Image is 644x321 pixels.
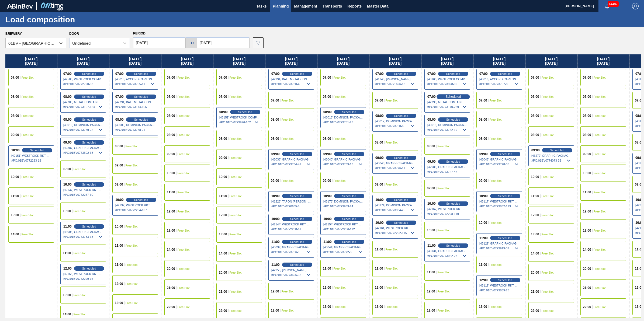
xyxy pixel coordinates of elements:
span: Free Slot [386,183,398,186]
span: 07:00 [635,72,644,75]
span: Scheduled [82,183,96,186]
span: Master Data [367,3,388,9]
span: 08:00 [115,145,123,148]
span: [42154] WESTROCK RKT COMPANY CORRUGATE - 0008323370 [323,223,364,226]
span: 08:00 [219,137,227,140]
span: [42789] METAL CONTAINER CORPORATION - 0008219743 [63,100,104,104]
span: [42167] WESTROCK RKT COMPANY CORRUGATE - 0008323370 [427,207,468,211]
span: 11:00 [63,225,72,228]
span: Scheduled [290,194,304,198]
span: 10:00 [479,221,487,224]
span: [42161] WESTROCK RKT COMPANY CORRUGATE - 0008323370 [375,226,416,230]
span: Free Slot [178,133,190,137]
span: Free Slot [22,194,34,198]
span: 09:00 [583,152,591,156]
span: 08:00 [219,110,228,114]
span: 11:00 [531,194,539,198]
span: Free Slot [74,210,86,213]
span: Scheduled [446,202,460,205]
span: Scheduled [394,221,408,224]
span: Free Slot [594,133,606,137]
span: [43015] ACCORD CARTON CO - 0008329501 [115,78,156,81]
span: [43009] DOMINION PACKAGING, INC. - 0008325026 [115,123,156,127]
span: 10:00 [427,229,435,232]
span: 12:00 [583,210,591,213]
span: Free Slot [490,99,502,102]
span: 09:00 [167,152,175,156]
span: # PO : 01BV0773933-24 [323,203,364,210]
span: Free Slot [542,95,554,98]
span: 07:00 [375,72,384,75]
span: 10:00 [63,183,72,186]
span: 11:00 [167,191,175,194]
span: Free Slot [178,76,190,79]
span: Free Slot [438,229,450,232]
span: Free Slot [594,95,606,98]
span: [43174] DOMINION PACKAGING, INC. - 0008325026 [375,204,416,207]
span: # PO : 01BV0773170-239 [427,104,468,110]
span: Free Slot [594,210,606,213]
span: 08:00 [271,118,279,121]
label: Brewery [5,32,22,36]
span: 09:00 [375,183,383,186]
span: Free Slot [22,133,34,137]
span: 07:00 [583,76,591,79]
span: Free Slot [22,95,34,98]
span: 08:00 [531,133,539,137]
span: Scheduled [394,72,408,75]
span: [43160] WESTROCK COMPANY - FOLDING CAR - 0008219776 [427,78,468,81]
span: 09:00 [63,168,71,171]
span: 12:00 [219,214,227,217]
span: 10:00 [531,175,539,179]
span: Free Slot [490,137,502,140]
span: 09:00 [427,160,436,163]
span: Scheduled [446,160,460,163]
span: Scheduled [394,114,408,117]
div: [DATE] [DATE] [161,54,213,68]
span: 09:00 [323,152,332,156]
span: Free Slot [490,179,502,182]
span: Scheduled [82,95,96,98]
span: [43040] GRAPHIC PACKAGING INTERNATIONA - 0008221069 [323,158,364,161]
span: [43045] GRAPHIC PACKAGING INTERNATIONA - 0008221069 [375,162,416,165]
span: 08:00 [635,114,644,117]
span: Free Slot [282,99,294,102]
span: Free Slot [126,145,138,148]
span: 07:00 [11,76,19,79]
span: 07:00 [375,99,383,102]
span: Transports [323,3,342,9]
span: Free Slot [22,214,34,217]
span: [42887] GRAPHIC PACKAGING INTERNATIONA - 0008221069 [63,146,104,149]
span: # PO : 01BV0773778-38 [479,161,520,168]
span: Planning [273,3,289,9]
span: # PO : 01BV0771626-13 [375,81,416,87]
span: 08:00 [583,133,591,137]
span: Scheduled [342,152,356,156]
span: Scheduled [446,118,460,121]
span: 10:00 [323,217,332,221]
span: [43173] DOMINION PACKAGING, INC. - 0008325026 [323,200,364,203]
span: Scheduled [82,225,96,228]
span: 07:00 [479,99,487,102]
span: # PO : 01BV0773739-22 [63,127,104,133]
span: 08:00 [427,118,436,121]
span: 09:00 [115,183,123,186]
span: # PO : 01BV0772264-107 [115,207,156,213]
span: [42137] WESTROCK RKT COMPANY CORRUGATE - 0008323370 [63,188,104,191]
span: Scheduled [30,149,44,152]
div: [DATE] [DATE] [421,54,473,68]
input: mm/dd/yyyy [197,37,250,48]
h5: to [189,41,194,45]
span: # PO : 01BV0770665-8 [271,203,312,210]
span: 08:00 [375,141,383,144]
span: [42790] METAL CONTAINER CORPORATION - 0008219743 [427,100,468,104]
h1: Load composition [5,16,101,23]
div: [DATE] [DATE] [577,54,629,68]
span: Scheduled [134,198,148,201]
span: Scheduled [342,217,356,221]
span: 10:00 [271,217,280,221]
span: [43010] DOMINION PACKAGING, INC. - 0008325026 [63,123,104,127]
span: Free Slot [282,118,294,121]
button: Notifications [598,2,616,10]
span: # PO : 01BV0773174-166 [115,104,156,110]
